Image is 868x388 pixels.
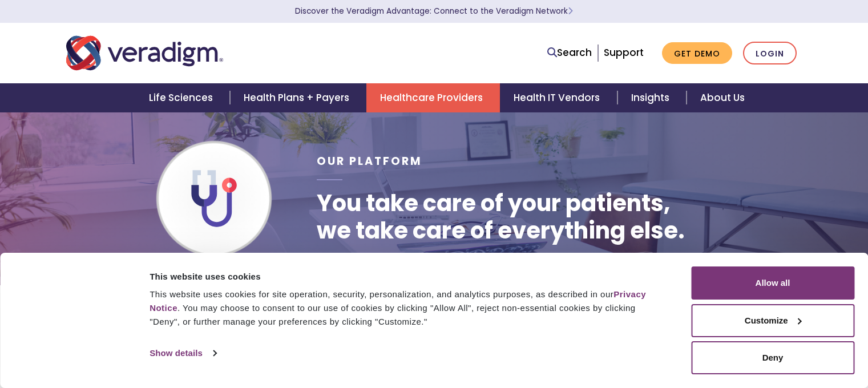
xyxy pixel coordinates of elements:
[743,42,797,65] a: Login
[295,6,573,17] a: Discover the Veradigm Advantage: Connect to the Veradigm NetworkLearn More
[687,83,758,112] a: About Us
[547,45,592,60] a: Search
[617,83,687,112] a: Insights
[150,345,216,362] a: Show details
[691,341,854,374] button: Deny
[317,153,422,169] span: Our Platform
[691,304,854,337] button: Customize
[230,83,366,112] a: Health Plans + Payers
[317,189,685,244] h1: You take care of your patients, we take care of everything else.
[500,83,617,112] a: Health IT Vendors
[568,6,573,17] span: Learn More
[691,266,854,300] button: Allow all
[135,83,230,112] a: Life Sciences
[604,46,644,59] a: Support
[366,83,500,112] a: Healthcare Providers
[66,34,223,72] img: Veradigm logo
[150,270,665,284] div: This website uses cookies
[662,42,732,64] a: Get Demo
[150,288,665,329] div: This website uses cookies for site operation, security, personalization, and analytics purposes, ...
